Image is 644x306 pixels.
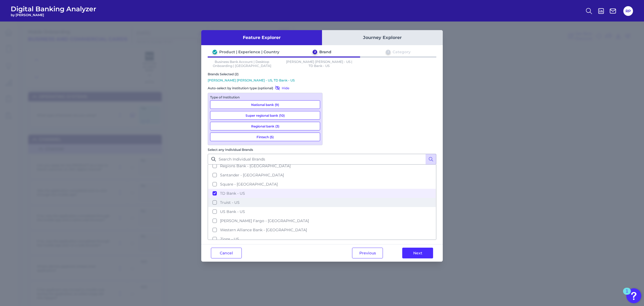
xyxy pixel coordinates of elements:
button: Regions Bank - [GEOGRAPHIC_DATA] [208,161,436,170]
div: Auto-select by institution type (optional) [208,85,323,91]
button: Next [402,248,433,258]
button: US Bank - US [208,207,436,216]
button: [PERSON_NAME] Fargo - [GEOGRAPHIC_DATA] [208,216,436,225]
label: Select any Individual Brands [208,148,253,152]
button: Western Alliance Bank - [GEOGRAPHIC_DATA] [208,225,436,234]
div: Type of Institution [210,95,320,99]
p: [PERSON_NAME] [PERSON_NAME] - US | TD Bank - US [285,60,354,68]
span: Digital Banking Analyzer [11,5,96,13]
span: Square - [GEOGRAPHIC_DATA] [220,182,278,187]
input: Search Individual Brands [208,154,436,165]
button: Hide [273,85,289,91]
span: US Bank - US [220,209,245,214]
button: Cancel [211,248,242,258]
button: National bank (9) [210,100,320,109]
span: Truist - US [220,200,240,205]
p: Business Bank Account | Desktop Onboarding | [GEOGRAPHIC_DATA] [208,60,276,68]
button: Fintech (5) [210,133,320,141]
span: TD Bank - US [220,191,245,196]
button: Previous [352,248,383,258]
button: Regional bank (3) [210,122,320,130]
div: 3 [386,50,390,54]
span: by [PERSON_NAME] [11,13,96,17]
div: Brand [319,49,331,54]
button: Zions - US [208,234,436,244]
button: Feature Explorer [201,30,322,45]
button: Super regional bank (10) [210,111,320,120]
button: RP [623,6,633,16]
button: Journey Explorer [322,30,443,45]
div: Category [393,49,411,54]
button: TD Bank - US [208,189,436,198]
span: Santander - [GEOGRAPHIC_DATA] [220,173,284,177]
span: Regions Bank - [GEOGRAPHIC_DATA] [220,163,291,168]
div: 1 [626,291,628,298]
div: Brands Selected (2) [208,72,436,76]
p: [PERSON_NAME] [PERSON_NAME] - US, TD Bank - US [208,78,436,82]
button: Open Resource Center, 1 new notification [626,288,641,303]
span: Zions - US [220,237,239,241]
span: Western Alliance Bank - [GEOGRAPHIC_DATA] [220,227,307,232]
button: Santander - [GEOGRAPHIC_DATA] [208,170,436,180]
div: 2 [313,50,317,54]
span: [PERSON_NAME] Fargo - [GEOGRAPHIC_DATA] [220,218,309,223]
div: Product | Experience | Country [219,49,279,54]
button: Truist - US [208,198,436,207]
button: Square - [GEOGRAPHIC_DATA] [208,180,436,189]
